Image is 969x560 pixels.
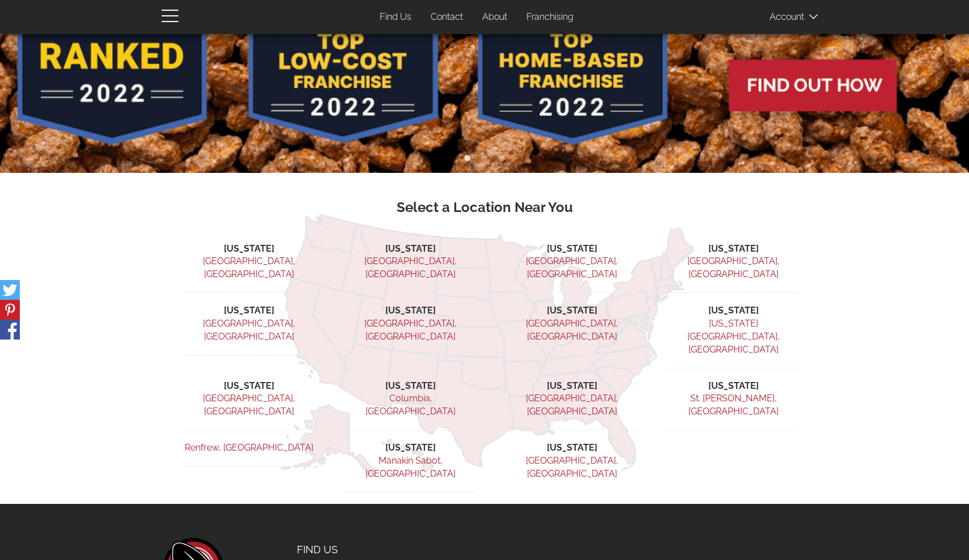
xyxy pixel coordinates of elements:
[668,304,799,317] li: [US_STATE]
[526,455,618,479] a: [GEOGRAPHIC_DATA], [GEOGRAPHIC_DATA]
[687,318,780,355] a: [US_STATE][GEOGRAPHIC_DATA], [GEOGRAPHIC_DATA]
[345,304,476,317] li: [US_STATE]
[507,243,637,256] li: [US_STATE]
[526,256,618,279] a: [GEOGRAPHIC_DATA], [GEOGRAPHIC_DATA]
[668,243,799,256] li: [US_STATE]
[184,243,314,256] li: [US_STATE]
[345,442,476,455] li: [US_STATE]
[496,153,507,164] button: 3 of 3
[364,318,457,342] a: [GEOGRAPHIC_DATA], [GEOGRAPHIC_DATA]
[526,318,618,342] a: [GEOGRAPHIC_DATA], [GEOGRAPHIC_DATA]
[184,380,314,393] li: [US_STATE]
[507,380,637,393] li: [US_STATE]
[668,380,799,393] li: [US_STATE]
[184,304,314,317] li: [US_STATE]
[422,6,471,28] a: Contact
[203,318,295,342] a: [GEOGRAPHIC_DATA], [GEOGRAPHIC_DATA]
[365,455,456,479] a: Manakin Sabot, [GEOGRAPHIC_DATA]
[203,393,295,417] a: [GEOGRAPHIC_DATA], [GEOGRAPHIC_DATA]
[345,243,476,256] li: [US_STATE]
[687,256,780,279] a: [GEOGRAPHIC_DATA], [GEOGRAPHIC_DATA]
[474,6,516,28] a: About
[365,393,456,417] a: Columbia, [GEOGRAPHIC_DATA]
[518,6,582,28] a: Franchising
[462,153,473,164] button: 1 of 3
[507,442,637,455] li: [US_STATE]
[371,6,420,28] a: Find Us
[364,256,457,279] a: [GEOGRAPHIC_DATA], [GEOGRAPHIC_DATA]
[185,442,313,453] a: Renfrew, [GEOGRAPHIC_DATA]
[479,153,490,164] button: 2 of 3
[507,304,637,317] li: [US_STATE]
[203,256,295,279] a: [GEOGRAPHIC_DATA], [GEOGRAPHIC_DATA]
[170,200,799,215] h3: Select a Location Near You
[345,380,476,393] li: [US_STATE]
[688,393,779,417] a: St. [PERSON_NAME], [GEOGRAPHIC_DATA]
[526,393,618,417] a: [GEOGRAPHIC_DATA], [GEOGRAPHIC_DATA]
